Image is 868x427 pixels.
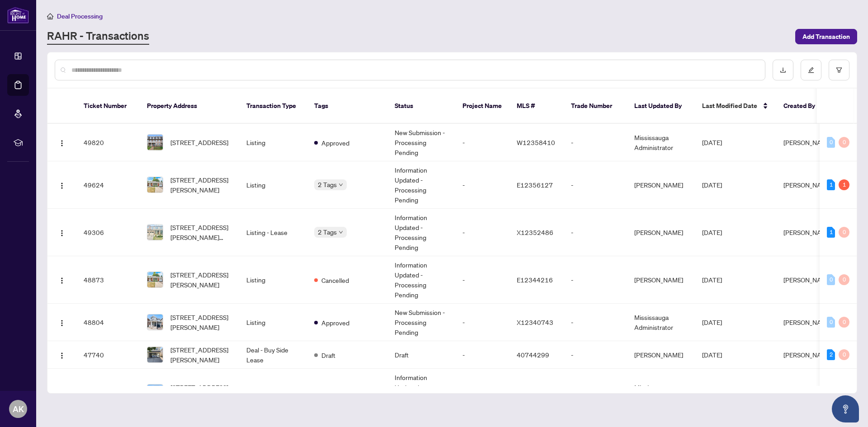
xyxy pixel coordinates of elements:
[702,101,757,111] span: Last Modified Date
[795,29,857,44] button: Add Transaction
[76,209,140,256] td: 49306
[239,89,307,124] th: Transaction Type
[55,347,69,362] button: Logo
[170,312,232,332] span: [STREET_ADDRESS][PERSON_NAME]
[387,209,455,256] td: Information Updated - Processing Pending
[517,351,549,359] span: 40744299
[773,60,793,80] button: download
[339,183,343,187] span: down
[702,181,722,189] span: [DATE]
[839,349,849,360] div: 0
[839,179,849,190] div: 1
[239,209,307,256] td: Listing - Lease
[702,276,722,284] span: [DATE]
[455,209,509,256] td: -
[627,124,695,161] td: Mississauga Administrator
[627,341,695,369] td: [PERSON_NAME]
[780,67,786,73] span: download
[783,351,832,359] span: [PERSON_NAME]
[58,319,66,327] img: Logo
[321,318,349,328] span: Approved
[239,341,307,369] td: Deal - Buy Side Lease
[307,89,387,124] th: Tags
[564,304,627,341] td: -
[827,227,835,238] div: 1
[702,351,722,359] span: [DATE]
[827,274,835,285] div: 0
[57,12,103,20] span: Deal Processing
[564,209,627,256] td: -
[387,369,455,416] td: Information Updated - Processing Pending
[147,347,163,362] img: thumbnail-img
[776,89,830,124] th: Created By
[76,89,140,124] th: Ticket Number
[627,304,695,341] td: Mississauga Administrator
[147,177,163,192] img: thumbnail-img
[827,179,835,190] div: 1
[783,138,832,146] span: [PERSON_NAME]
[387,124,455,161] td: New Submission - Processing Pending
[147,135,163,150] img: thumbnail-img
[239,161,307,209] td: Listing
[455,256,509,304] td: -
[47,13,53,19] span: home
[455,124,509,161] td: -
[170,382,232,402] span: [STREET_ADDRESS][PERSON_NAME][PERSON_NAME]
[55,178,69,192] button: Logo
[387,256,455,304] td: Information Updated - Processing Pending
[147,225,163,240] img: thumbnail-img
[517,276,553,284] span: E12344216
[564,89,627,124] th: Trade Number
[801,60,821,80] button: edit
[170,137,228,147] span: [STREET_ADDRESS]
[783,276,832,284] span: [PERSON_NAME]
[802,29,850,44] span: Add Transaction
[517,228,553,236] span: X12352486
[387,161,455,209] td: Information Updated - Processing Pending
[239,256,307,304] td: Listing
[339,230,343,235] span: down
[783,228,832,236] span: [PERSON_NAME]
[836,67,842,73] span: filter
[321,138,349,148] span: Approved
[827,349,835,360] div: 2
[318,179,337,190] span: 2 Tags
[387,89,455,124] th: Status
[839,227,849,238] div: 0
[839,137,849,148] div: 0
[827,137,835,148] div: 0
[170,345,232,365] span: [STREET_ADDRESS][PERSON_NAME]
[509,89,564,124] th: MLS #
[76,304,140,341] td: 48804
[627,209,695,256] td: [PERSON_NAME]
[170,270,232,290] span: [STREET_ADDRESS][PERSON_NAME]
[455,161,509,209] td: -
[455,369,509,416] td: -
[808,67,814,73] span: edit
[783,181,832,189] span: [PERSON_NAME]
[455,89,509,124] th: Project Name
[702,318,722,326] span: [DATE]
[7,7,29,23] img: logo
[517,318,553,326] span: X12340743
[517,138,555,146] span: W12358410
[58,352,66,359] img: Logo
[387,341,455,369] td: Draft
[695,89,776,124] th: Last Modified Date
[627,256,695,304] td: [PERSON_NAME]
[47,28,149,45] a: RAHR - Transactions
[239,304,307,341] td: Listing
[58,277,66,284] img: Logo
[321,275,349,285] span: Cancelled
[627,161,695,209] td: [PERSON_NAME]
[564,124,627,161] td: -
[839,317,849,328] div: 0
[564,256,627,304] td: -
[702,228,722,236] span: [DATE]
[387,304,455,341] td: New Submission - Processing Pending
[239,124,307,161] td: Listing
[517,181,553,189] span: E12356127
[55,135,69,150] button: Logo
[318,227,337,237] span: 2 Tags
[564,341,627,369] td: -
